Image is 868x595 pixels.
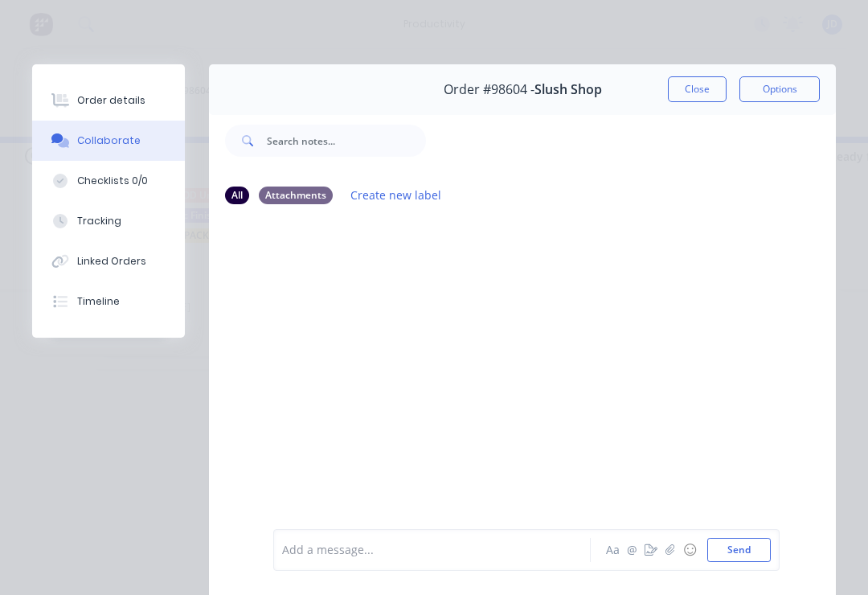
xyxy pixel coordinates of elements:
[77,133,141,148] div: Collaborate
[32,281,185,322] button: Timeline
[32,201,185,241] button: Tracking
[603,540,622,560] button: Aa
[32,161,185,201] button: Checklists 0/0
[668,76,727,102] button: Close
[739,76,820,102] button: Options
[622,540,641,560] button: @
[32,121,185,161] button: Collaborate
[259,187,333,204] div: Attachments
[32,241,185,281] button: Linked Orders
[77,174,148,188] div: Checklists 0/0
[267,125,426,157] input: Search notes...
[77,254,146,269] div: Linked Orders
[32,80,185,121] button: Order details
[534,82,602,97] span: Slush Shop
[680,540,699,560] button: ☺
[77,294,120,309] div: Timeline
[77,93,145,108] div: Order details
[342,184,450,206] button: Create new label
[707,538,771,562] button: Send
[444,82,534,97] span: Order #98604 -
[77,214,121,228] div: Tracking
[225,187,249,204] div: All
